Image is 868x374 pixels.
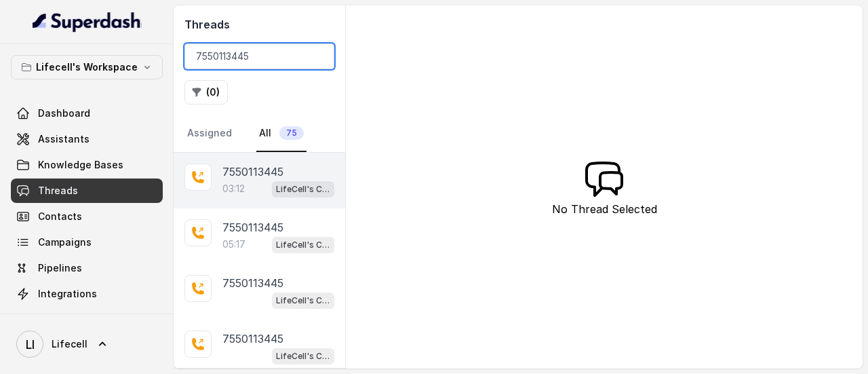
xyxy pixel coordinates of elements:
span: Knowledge Bases [38,158,123,172]
p: LifeCell's Call Assistant [276,238,330,252]
img: light.svg [33,11,142,33]
p: 03:12 [222,182,245,195]
span: Assistants [38,132,90,146]
a: Dashboard [11,101,163,126]
a: All75 [256,115,307,152]
a: Campaigns [11,230,163,255]
span: 75 [279,126,304,140]
a: Contacts [11,204,163,229]
p: 7550113445 [222,219,283,236]
p: 7550113445 [222,164,283,180]
span: Campaigns [38,236,92,249]
button: (0) [184,80,228,105]
a: Pipelines [11,256,163,280]
p: LifeCell's Call Assistant [276,350,330,363]
span: Lifecell [52,337,87,351]
span: Threads [38,184,78,198]
p: 7550113445 [222,275,283,291]
span: Contacts [38,210,82,223]
span: Pipelines [38,261,82,275]
span: API Settings [38,313,97,326]
p: 05:17 [222,238,245,251]
a: API Settings [11,307,163,332]
button: Lifecell's Workspace [11,55,163,79]
p: LifeCell's Call Assistant [276,294,330,307]
a: Knowledge Bases [11,153,163,177]
span: Dashboard [38,107,90,120]
span: Integrations [38,287,97,301]
p: 7550113445 [222,331,283,347]
p: LifeCell's Call Assistant [276,183,330,196]
text: LI [26,337,35,352]
a: Threads [11,179,163,203]
a: Lifecell [11,325,163,363]
nav: Tabs [184,115,334,152]
p: Lifecell's Workspace [36,59,138,75]
h2: Threads [184,16,334,33]
a: Assigned [184,115,235,152]
p: No Thread Selected [552,201,657,217]
input: Search by Call ID or Phone Number [184,43,334,69]
a: Assistants [11,127,163,151]
a: Integrations [11,282,163,306]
